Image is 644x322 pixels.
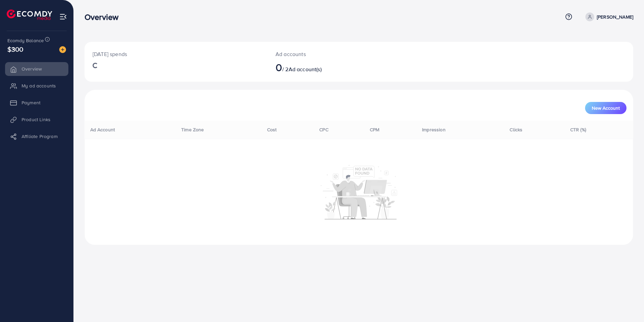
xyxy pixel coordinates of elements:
span: 0 [276,59,282,75]
span: Ad account(s) [289,65,322,73]
img: logo [7,9,52,20]
h3: Overview [85,12,124,22]
button: New Account [585,102,626,114]
h2: / 2 [276,61,396,74]
p: [DATE] spends [93,50,259,58]
span: New Account [592,106,620,110]
p: Ad accounts [276,50,396,58]
span: Ecomdy Balance [7,37,44,44]
img: image [59,46,66,53]
span: $300 [7,44,24,54]
img: menu [59,13,67,21]
p: [PERSON_NAME] [597,13,633,21]
a: [PERSON_NAME] [583,12,633,21]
